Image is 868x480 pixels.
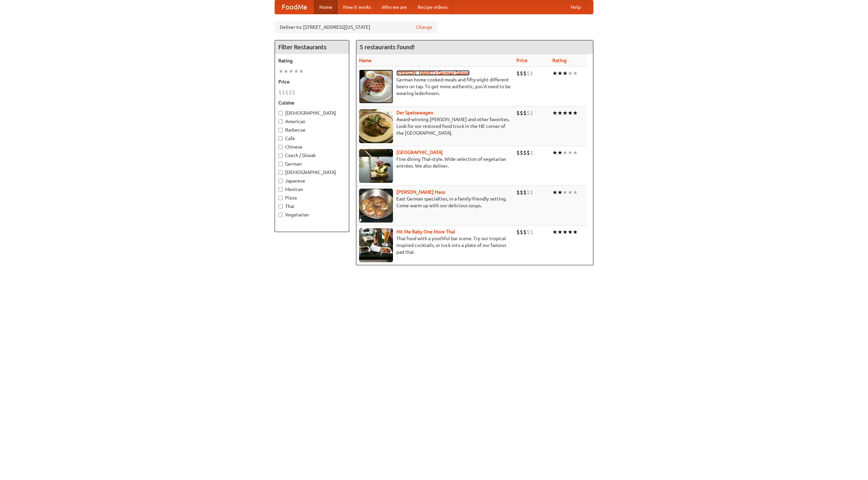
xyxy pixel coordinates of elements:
li: ★ [283,68,289,75]
li: ★ [568,189,573,196]
li: $ [520,189,523,196]
a: [PERSON_NAME]'s German Saloon [396,70,470,76]
img: babythai.jpg [359,228,393,262]
a: FoodMe [275,0,314,14]
a: Who we are [376,0,412,14]
label: [DEMOGRAPHIC_DATA] [278,169,346,176]
li: ★ [563,70,568,77]
h5: Price [278,78,346,85]
li: $ [282,89,285,96]
li: ★ [557,70,563,77]
img: speisewagen.jpg [359,109,393,143]
li: $ [530,228,533,236]
li: ★ [573,70,578,77]
li: ★ [568,70,573,77]
li: $ [523,228,527,236]
ng-pluralize: 5 restaurants found! [360,44,415,50]
a: Name [359,58,372,63]
li: ★ [563,149,568,156]
label: German [278,160,346,167]
li: $ [520,70,523,77]
li: ★ [573,189,578,196]
li: $ [292,89,295,96]
label: Thai [278,203,346,210]
a: [GEOGRAPHIC_DATA] [396,150,443,155]
li: $ [527,70,530,77]
li: $ [516,109,520,117]
img: esthers.jpg [359,70,393,103]
a: Change [416,24,432,31]
input: Czech / Slovak [278,153,283,158]
a: Price [516,58,528,63]
li: $ [289,89,292,96]
li: $ [278,89,282,96]
img: satay.jpg [359,149,393,183]
a: Recipe videos [412,0,453,14]
p: Fine dining Thai-style. Wide selection of vegetarian entrées. We also deliver. [359,156,511,169]
label: Barbecue [278,127,346,133]
a: How it works [338,0,376,14]
li: $ [530,109,533,117]
input: Cafe [278,136,283,141]
h5: Cuisine [278,99,346,106]
li: $ [520,149,523,156]
li: ★ [573,149,578,156]
li: $ [520,109,523,117]
label: Pizza [278,194,346,201]
p: Thai food with a youthful bar scene. Try our tropical inspired cocktails, or tuck into a plate of... [359,235,511,255]
label: [DEMOGRAPHIC_DATA] [278,110,346,116]
li: ★ [294,68,299,75]
li: $ [530,149,533,156]
input: Japanese [278,179,283,183]
label: American [278,118,346,125]
li: $ [530,70,533,77]
li: ★ [568,109,573,117]
a: Help [565,0,586,14]
li: ★ [573,109,578,117]
a: Der Speisewagen [396,110,433,115]
a: Home [314,0,338,14]
li: $ [516,228,520,236]
li: ★ [557,149,563,156]
p: German home-cooked meals and fifty-eight different beers on tap. To get more authentic, you'd nee... [359,76,511,97]
li: ★ [289,68,294,75]
label: Vegetarian [278,211,346,218]
li: ★ [563,109,568,117]
li: $ [285,89,289,96]
a: Hit Me Baby One More Thai [396,229,455,234]
div: Deliver to: [STREET_ADDRESS][US_STATE] [275,21,437,33]
input: German [278,162,283,166]
a: [PERSON_NAME] Haus [396,189,445,195]
label: Cafe [278,135,346,142]
li: $ [527,228,530,236]
input: [DEMOGRAPHIC_DATA] [278,170,283,175]
li: ★ [552,149,557,156]
li: $ [523,149,527,156]
li: ★ [557,228,563,236]
p: East German specialties, in a family-friendly setting. Come warm up with our delicious soups. [359,195,511,209]
li: $ [523,189,527,196]
label: Chinese [278,143,346,150]
li: ★ [552,228,557,236]
li: ★ [552,189,557,196]
h4: Filter Restaurants [275,40,349,54]
img: kohlhaus.jpg [359,189,393,223]
input: Vegetarian [278,213,283,217]
p: Award-winning [PERSON_NAME] and other favorites. Look for our restored food truck in the NE corne... [359,116,511,136]
a: Rating [552,58,567,63]
input: Mexican [278,187,283,192]
li: $ [516,70,520,77]
li: $ [530,189,533,196]
li: ★ [568,149,573,156]
li: ★ [299,68,304,75]
label: Czech / Slovak [278,152,346,159]
input: Chinese [278,145,283,149]
label: Japanese [278,177,346,184]
input: Barbecue [278,128,283,132]
li: ★ [563,189,568,196]
li: ★ [552,109,557,117]
input: Pizza [278,196,283,200]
